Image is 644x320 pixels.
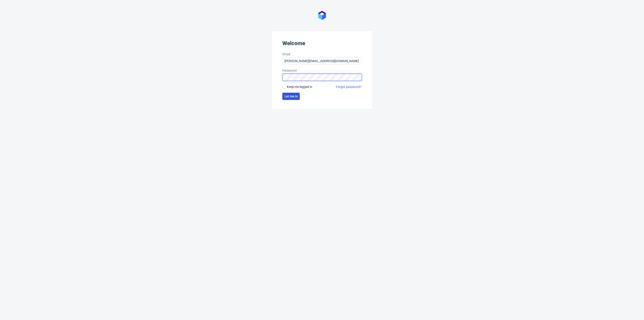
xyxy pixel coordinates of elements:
[284,95,298,98] span: Let me in
[282,57,362,65] input: you@youremail.com
[282,68,362,73] label: Password
[282,40,362,48] header: Welcome
[336,85,362,89] a: Forgot password?
[282,93,300,100] button: Let me in
[287,85,312,89] span: Keep me logged in
[282,52,362,56] label: Email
